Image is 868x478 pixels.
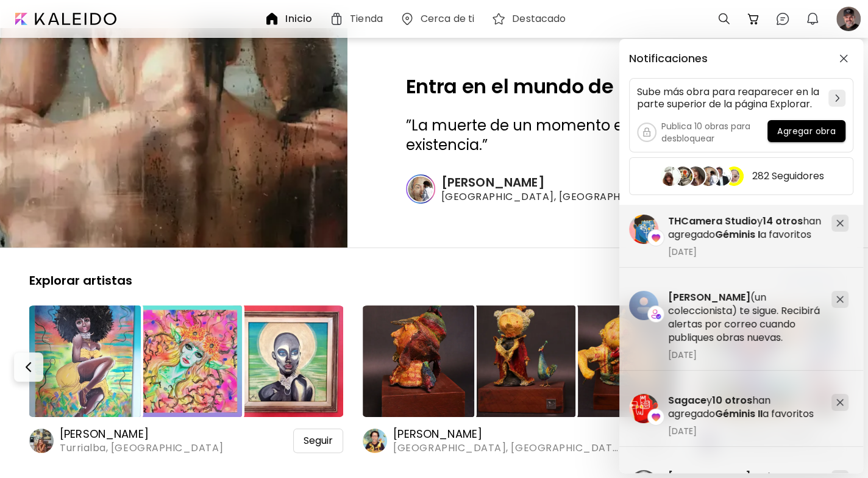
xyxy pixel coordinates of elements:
span: Géminis II [715,407,763,421]
button: closeButton [834,49,853,68]
span: [DATE] [668,349,822,360]
h5: y han agregado a favoritos [668,394,822,421]
span: otros [725,393,752,407]
span: Géminis I [715,227,760,241]
h5: 282 Seguidores [752,170,824,182]
span: 10 [712,393,722,407]
span: [PERSON_NAME] [668,290,750,304]
h5: Sube más obra para reaparecer en la parte superior de la página Explorar. [637,86,824,110]
span: [DATE] [668,246,822,257]
span: THCamera Studio [668,214,757,228]
h5: (un coleccionista) te sigue. Recibirá alertas por correo cuando publiques obras nuevas. [668,291,822,344]
h5: y han agregado a favoritos [668,215,822,241]
img: closeButton [839,54,848,63]
span: Sagace [668,393,706,407]
img: chevron [835,95,839,102]
button: Agregar obra [767,120,845,142]
span: Agregar obra [777,125,836,138]
span: 14 [763,214,773,228]
span: otros [775,214,803,228]
h5: Publica 10 obras para desbloquear [661,120,767,144]
h5: Notificaciones [629,52,708,65]
span: [DATE] [668,426,822,437]
a: Agregar obra [767,120,845,144]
